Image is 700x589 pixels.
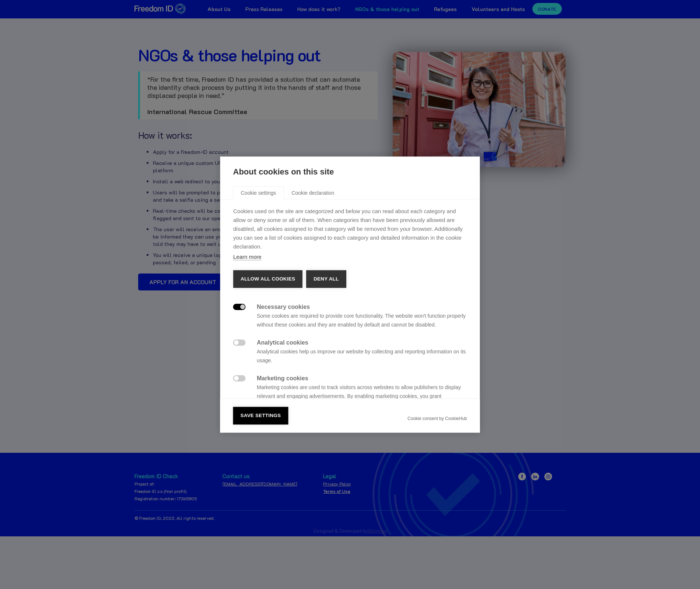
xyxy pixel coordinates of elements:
label:  [233,375,246,381]
label:  [233,304,246,310]
a: Cookie settings [233,186,284,200]
button: Deny all [306,270,346,288]
button: Allow all cookies [233,270,302,288]
a: Cookie declaration [284,186,342,200]
strong: Analytical cookies [257,339,308,346]
p: Some cookies are required to provide core functionality. The website won't function properly with... [257,311,467,329]
p: Analytical cookies help us improve our website by collecting and reporting information on its usage. [257,347,467,365]
strong: Necessary cookies [257,304,310,310]
strong: Marketing cookies [257,375,308,381]
p: Cookies used on the site are categorized and below you can read about each category and allow or ... [233,207,467,251]
a: Learn more [233,254,262,260]
button: Save settings [233,407,288,424]
strong: About cookies on this site [233,167,334,176]
label:  [233,339,246,346]
p: Marketing cookies are used to track visitors across websites to allow publishers to display relev... [257,383,467,409]
a: Cookie consent by CookieHub [407,416,467,421]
